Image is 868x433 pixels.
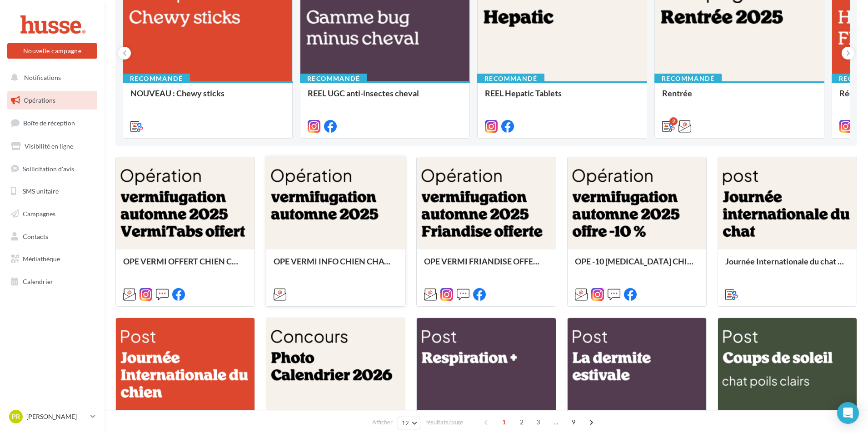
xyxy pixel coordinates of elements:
span: 2 [514,415,529,429]
span: SMS unitaire [23,187,59,195]
button: Notifications [5,68,95,87]
div: REEL Hepatic Tablets [485,89,639,107]
span: Opérations [24,96,55,104]
span: Afficher [372,418,393,427]
span: Sollicitation d'avis [23,164,74,172]
span: Calendrier [23,278,53,285]
div: OPE VERMI INFO CHIEN CHAT AUTOMNE [274,257,398,275]
span: Visibilité en ligne [25,142,73,150]
span: Campagnes [23,210,55,218]
span: 3 [531,415,545,429]
span: ... [549,415,563,429]
div: OPE VERMI OFFERT CHIEN CHAT AUTOMNE [123,257,247,275]
a: Contacts [5,227,99,246]
span: 12 [402,419,409,427]
span: PR [12,412,20,421]
button: 12 [398,417,421,429]
a: Médiathèque [5,249,99,269]
a: Calendrier [5,272,99,291]
a: Sollicitation d'avis [5,159,99,179]
div: Recommandé [654,74,722,84]
button: Nouvelle campagne [7,43,97,59]
div: NOUVEAU : Chewy sticks [130,89,285,107]
a: PR [PERSON_NAME] [7,408,97,425]
a: Opérations [5,91,99,110]
div: Journée Internationale du chat roux [725,257,849,275]
div: Recommandé [477,74,544,84]
span: Boîte de réception [23,119,75,127]
div: Recommandé [300,74,367,84]
a: Campagnes [5,204,99,224]
a: SMS unitaire [5,182,99,201]
span: Médiathèque [23,255,60,263]
span: Contacts [23,233,48,240]
a: Boîte de réception [5,113,99,133]
span: résultats/page [425,418,463,427]
div: Open Intercom Messenger [837,402,859,424]
span: Notifications [24,74,61,81]
p: [PERSON_NAME] [26,412,87,421]
a: Visibilité en ligne [5,137,99,156]
div: REEL UGC anti-insectes cheval [308,89,462,107]
div: Recommandé [123,74,190,84]
div: OPE VERMI FRIANDISE OFFERTE CHIEN CHAT AUTOMNE [424,257,548,275]
span: 9 [566,415,581,429]
span: 1 [497,415,511,429]
div: Rentrée [662,89,817,107]
div: OPE -10 [MEDICAL_DATA] CHIEN CHAT AUTOMNE [575,257,699,275]
div: 2 [669,117,678,125]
